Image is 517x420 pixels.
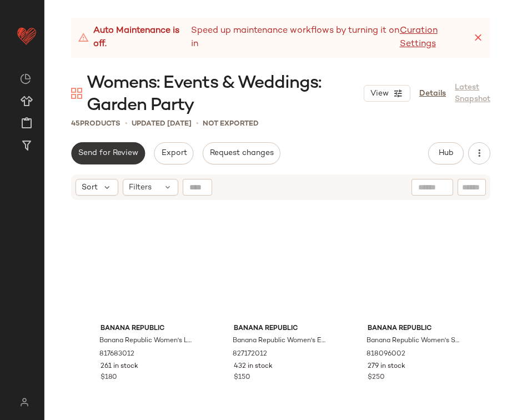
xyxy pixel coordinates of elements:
a: Details [419,88,446,99]
span: 45 [71,120,80,128]
button: Send for Review [71,142,145,164]
a: Curation Settings [400,24,473,51]
span: Banana Republic Women's Low-Back Midi Dress Floral Paisley Size S [99,336,193,346]
span: Hub [438,149,454,158]
span: Request changes [209,149,274,158]
span: 827172012 [233,349,267,359]
img: svg%3e [71,88,82,99]
div: Products [71,118,121,129]
button: Request changes [203,142,280,164]
span: Send for Review [78,149,138,158]
span: Sort [82,182,98,193]
div: Speed up maintenance workflows by turning it on in [78,24,473,51]
img: svg%3e [13,398,35,407]
span: Export [160,149,187,158]
span: 817683012 [99,349,134,359]
img: heart_red.DM2ytmEG.svg [16,24,38,47]
button: View [364,85,410,102]
span: 279 in stock [368,362,405,372]
strong: Auto Maintenance is off. [93,24,191,51]
p: updated [DATE] [132,118,192,129]
span: Banana Republic [101,324,194,334]
button: Export [154,142,193,164]
span: 261 in stock [101,362,138,372]
span: $180 [101,373,117,383]
span: $150 [234,373,250,383]
button: Hub [428,142,464,164]
span: Filters [129,182,152,193]
span: Banana Republic [368,324,461,334]
span: View [370,89,389,98]
span: 432 in stock [234,362,273,372]
span: Banana Republic Women's Stretch-Sateen Sweetheart Maxi Dress [PERSON_NAME] Pink Size 0 [367,336,460,346]
span: • [125,118,127,129]
span: Banana Republic Women's Everywhere Ponte Scoop-Neck Sheath Dress Black Petite Size 8 [233,336,327,346]
span: • [196,118,198,129]
img: svg%3e [20,73,31,84]
p: Not Exported [203,118,259,129]
span: Banana Republic [234,324,328,334]
span: $250 [368,373,385,383]
span: 818096002 [367,349,405,359]
span: Womens: Events & Weddings: Garden Party [87,72,364,117]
